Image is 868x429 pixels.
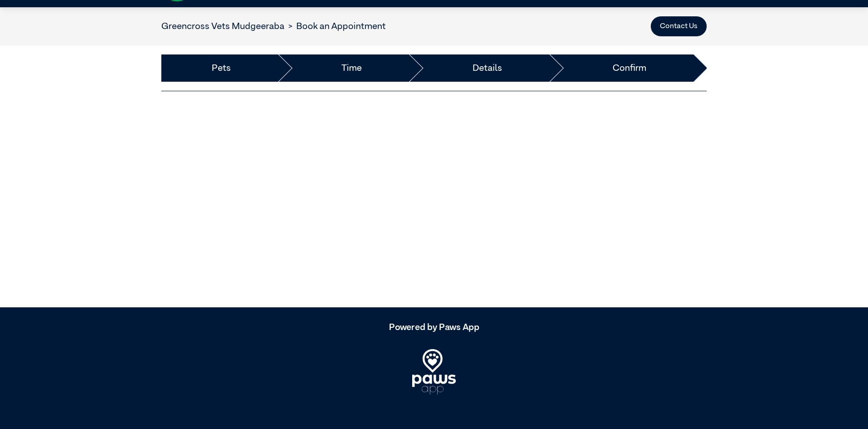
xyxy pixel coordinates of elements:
a: Details [473,61,502,75]
img: PawsApp [412,349,456,394]
a: Greencross Vets Mudgeeraba [161,22,284,31]
a: Time [341,61,362,75]
a: Pets [212,61,231,75]
nav: breadcrumb [161,20,386,33]
li: Book an Appointment [284,20,386,33]
button: Contact Us [651,16,707,36]
a: Confirm [613,61,646,75]
h5: Powered by Paws App [161,322,707,333]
